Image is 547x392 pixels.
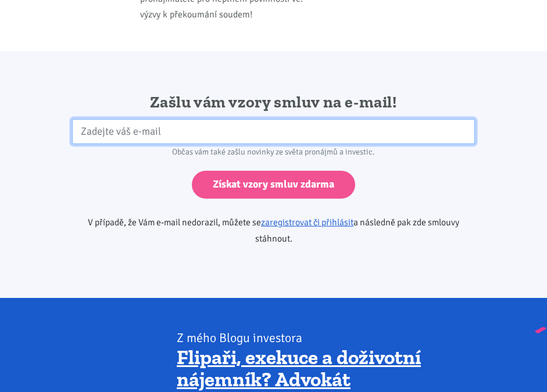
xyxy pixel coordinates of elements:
input: Zadejte váš e-mail [72,119,475,144]
h2: Zašlu vám vzory smluv na e-mail! [72,92,475,113]
div: Občas vám také zašlu novinky ze světa pronájmů a investic. [72,144,475,160]
p: V případě, že Vám e-mail nedorazil, můžete se a následně pak zde smlouvy stáhnout. [72,214,475,247]
a: zaregistrovat či přihlásit [261,217,353,228]
div: Z mého Blogu investora [177,330,475,346]
input: Získat vzory smluv zdarma [192,171,355,199]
